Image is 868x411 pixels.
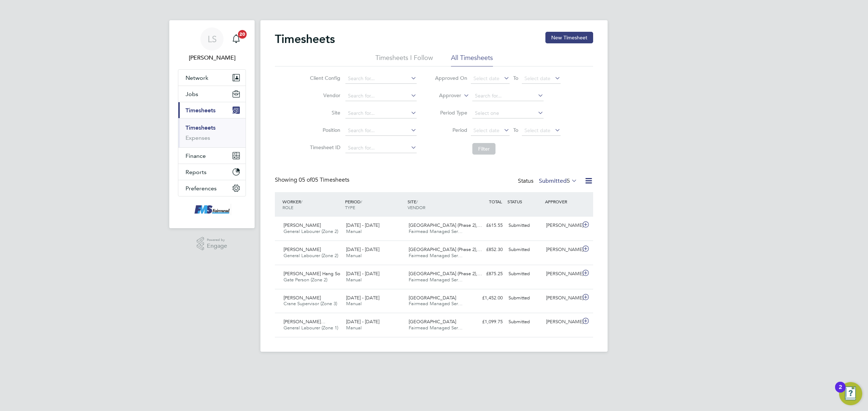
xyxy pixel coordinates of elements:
[308,127,340,133] label: Position
[506,220,543,232] div: Submitted
[345,204,355,210] span: TYPE
[506,195,543,208] div: STATUS
[207,237,227,243] span: Powered by
[178,118,246,147] div: Timesheets
[197,237,227,251] a: Powered byEngage
[416,199,418,204] span: /
[346,222,379,228] span: [DATE] - [DATE]
[409,277,463,283] span: Fairmead Managed Ser…
[169,20,255,228] nav: Main navigation
[178,53,246,62] span: Lawrence Schott
[435,127,467,133] label: Period
[361,199,362,204] span: /
[186,152,206,159] span: Finance
[472,91,544,101] input: Search for...
[345,143,417,153] input: Search for...
[518,176,579,186] div: Status
[468,316,506,328] div: £1,099.75
[178,102,246,118] button: Timesheets
[282,204,293,210] span: ROLE
[284,277,327,283] span: Gate Person (Zone 2)
[409,300,463,307] span: Fairmead Managed Ser…
[284,295,321,301] span: [PERSON_NAME]
[229,27,243,51] a: 20
[284,319,325,325] span: [PERSON_NAME]…
[429,92,461,99] label: Approver
[468,268,506,280] div: £875.25
[346,277,362,283] span: Manual
[409,252,463,259] span: Fairmead Managed Ser…
[178,27,246,62] a: LS[PERSON_NAME]
[186,74,208,81] span: Network
[543,316,581,328] div: [PERSON_NAME]
[284,271,340,277] span: [PERSON_NAME] Hang So
[409,222,482,228] span: [GEOGRAPHIC_DATA] (Phase 2),…
[435,75,467,81] label: Approved On
[178,148,246,164] button: Finance
[186,107,216,114] span: Timesheets
[284,252,338,259] span: General Labourer (Zone 2)
[435,109,467,116] label: Period Type
[409,246,482,252] span: [GEOGRAPHIC_DATA] (Phase 2),…
[409,325,463,331] span: Fairmead Managed Ser…
[346,252,362,259] span: Manual
[511,73,520,83] span: To
[178,180,246,196] button: Preferences
[567,177,570,185] span: 5
[299,176,312,183] span: 05 of
[839,387,842,397] div: 2
[284,228,338,234] span: General Labourer (Zone 2)
[345,74,417,84] input: Search for...
[346,319,379,325] span: [DATE] - [DATE]
[299,176,349,183] span: 05 Timesheets
[208,34,217,44] span: LS
[238,30,247,39] span: 20
[275,32,335,46] h2: Timesheets
[472,143,495,155] button: Filter
[178,70,246,86] button: Network
[345,91,417,101] input: Search for...
[207,243,227,249] span: Engage
[346,295,379,301] span: [DATE] - [DATE]
[545,32,593,43] button: New Timesheet
[539,177,577,185] label: Submitted
[308,144,340,151] label: Timesheet ID
[284,325,338,331] span: General Labourer (Zone 1)
[472,108,544,118] input: Select one
[345,108,417,118] input: Search for...
[406,195,468,214] div: SITE
[506,244,543,256] div: Submitted
[186,185,217,192] span: Preferences
[343,195,406,214] div: PERIOD
[345,126,417,136] input: Search for...
[275,176,351,184] div: Showing
[511,125,520,135] span: To
[346,325,362,331] span: Manual
[543,220,581,232] div: [PERSON_NAME]
[543,292,581,304] div: [PERSON_NAME]
[468,244,506,256] div: £852.30
[346,300,362,307] span: Manual
[186,134,210,141] a: Expenses
[839,382,862,405] button: Open Resource Center, 2 new notifications
[178,86,246,102] button: Jobs
[506,268,543,280] div: Submitted
[346,271,379,277] span: [DATE] - [DATE]
[543,244,581,256] div: [PERSON_NAME]
[186,124,216,131] a: Timesheets
[308,109,340,116] label: Site
[543,195,581,208] div: APPROVER
[178,204,246,215] a: Go to home page
[284,300,337,307] span: Crane Supervisor (Zone 3)
[473,75,499,82] span: Select date
[193,204,231,215] img: f-mead-logo-retina.png
[473,127,499,134] span: Select date
[409,295,456,301] span: [GEOGRAPHIC_DATA]
[301,199,302,204] span: /
[308,75,340,81] label: Client Config
[506,316,543,328] div: Submitted
[524,127,550,134] span: Select date
[186,169,207,176] span: Reports
[468,220,506,232] div: £615.55
[178,164,246,180] button: Reports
